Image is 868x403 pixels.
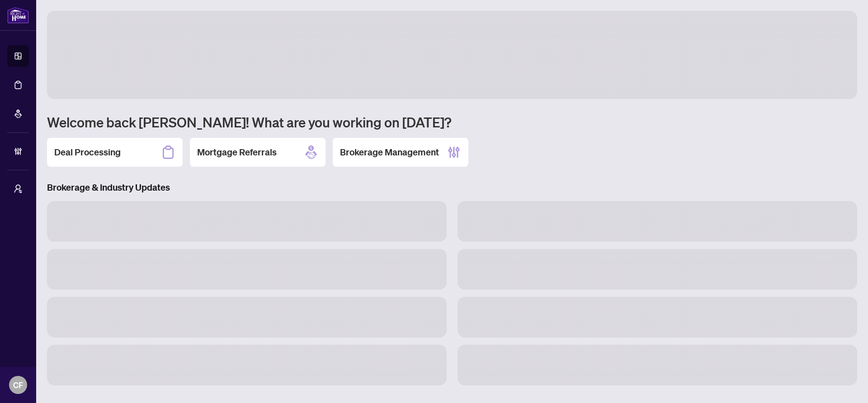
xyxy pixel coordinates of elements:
h1: Welcome back [PERSON_NAME]! What are you working on [DATE]? [47,113,857,131]
h3: Brokerage & Industry Updates [47,181,857,194]
h2: Brokerage Management [340,146,439,159]
span: user-switch [14,184,23,193]
h2: Mortgage Referrals [197,146,277,159]
span: CF [13,379,23,391]
h2: Deal Processing [54,146,121,159]
img: logo [7,7,29,23]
